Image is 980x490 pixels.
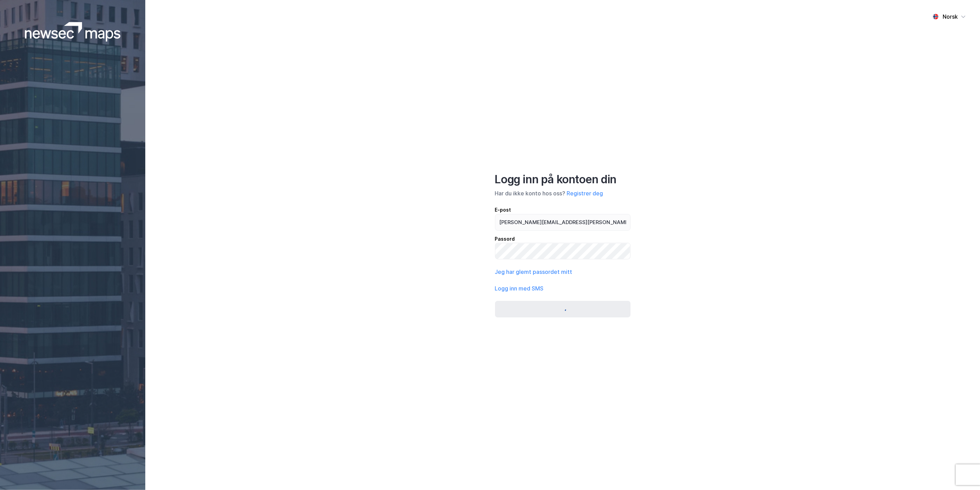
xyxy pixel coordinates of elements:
div: Logg inn på kontoen din [495,173,631,186]
div: E-post [495,206,631,214]
iframe: Chat Widget [945,457,980,490]
button: Logg inn med SMS [495,284,544,293]
div: Passord [495,235,631,243]
div: Norsk [943,12,958,21]
button: Registrer deg [567,189,603,197]
img: logoWhite.bf58a803f64e89776f2b079ca2356427.svg [25,22,121,41]
div: Har du ikke konto hos oss? [495,189,631,197]
button: Jeg har glemt passordet mitt [495,268,573,276]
